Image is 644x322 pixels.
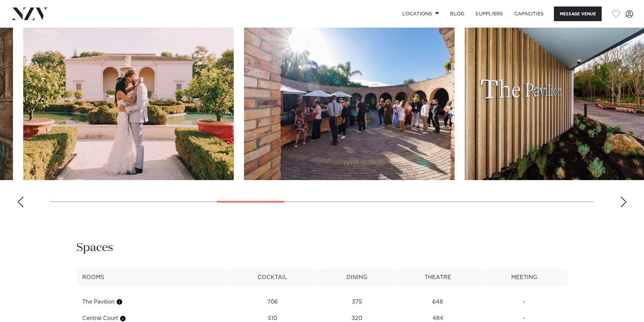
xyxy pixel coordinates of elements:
[445,6,470,21] a: BLOG
[394,294,481,310] td: 648
[470,6,509,21] a: SUPPLIERS
[394,269,481,286] th: Theatre
[76,294,226,310] td: The Pavilion
[11,8,48,20] img: nzv-logo.png
[76,269,226,286] th: Rooms
[481,269,568,286] th: Meeting
[226,294,320,310] td: 706
[244,26,455,180] swiper-slide: 8 / 20
[397,6,445,21] a: Locations
[320,269,394,286] th: Dining
[509,6,549,21] a: Capacities
[76,240,113,255] h2: Spaces
[23,26,234,180] swiper-slide: 7 / 20
[481,294,568,310] td: -
[320,294,394,310] td: 375
[554,6,602,21] button: Message Venue
[226,269,320,286] th: Cocktail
